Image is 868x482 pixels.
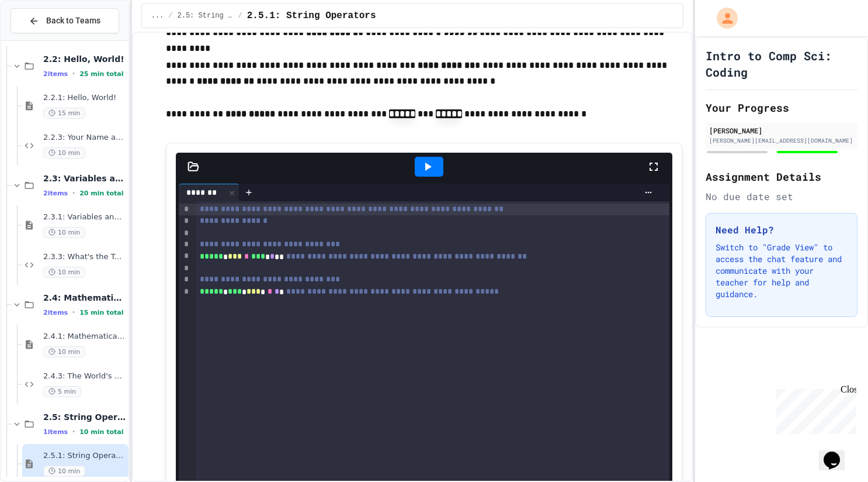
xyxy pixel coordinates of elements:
span: 10 min [43,267,85,278]
div: No due date set [706,190,857,204]
span: Back to Teams [46,15,100,27]
span: / [168,11,172,20]
span: 5 min [43,386,81,397]
span: • [72,427,75,436]
span: 10 min [43,466,85,477]
span: 10 min [43,147,85,159]
span: 2.2.1: Hello, World! [43,93,126,103]
span: • [72,188,75,198]
div: [PERSON_NAME] [709,125,854,136]
span: 10 min [43,346,85,357]
span: 2.5.1: String Operators [43,451,126,461]
span: 2.3.1: Variables and Data Types [43,212,126,222]
div: [PERSON_NAME][EMAIL_ADDRESS][DOMAIN_NAME] [709,136,854,145]
span: 2.3.3: What's the Type? [43,252,126,262]
span: 25 min total [79,70,123,78]
button: Back to Teams [11,8,119,33]
h3: Need Help? [716,223,848,237]
iframe: chat widget [819,435,856,470]
span: 2.2.3: Your Name and Favorite Movie [43,133,126,143]
span: ... [151,11,164,20]
span: / [238,11,242,20]
span: 15 min [43,108,85,119]
span: 15 min total [79,309,123,316]
span: 10 min total [79,428,123,436]
p: Switch to "Grade View" to access the chat feature and communicate with your teacher for help and ... [716,242,848,300]
span: 2.5.1: String Operators [247,9,376,23]
span: • [72,308,75,317]
span: 2.5: String Operators [43,412,126,422]
span: 2 items [43,190,68,197]
h1: Intro to Comp Sci: Coding [706,47,857,80]
div: My Account [704,5,741,32]
span: 2.4.1: Mathematical Operators [43,332,126,342]
span: • [72,69,75,78]
span: 2 items [43,309,68,316]
h2: Your Progress [706,99,857,116]
div: Chat with us now!Close [5,5,81,74]
span: 2.2: Hello, World! [43,54,126,64]
span: 20 min total [79,190,123,197]
span: 2.3: Variables and Data Types [43,173,126,184]
span: 1 items [43,428,68,436]
span: 2 items [43,70,68,78]
h2: Assignment Details [706,168,857,185]
span: 2.4.3: The World's Worst Farmer's Market [43,371,126,381]
span: 10 min [43,227,85,238]
span: 2.5: String Operators [178,11,234,20]
span: 2.4: Mathematical Operators [43,292,126,303]
iframe: chat widget [771,384,856,434]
